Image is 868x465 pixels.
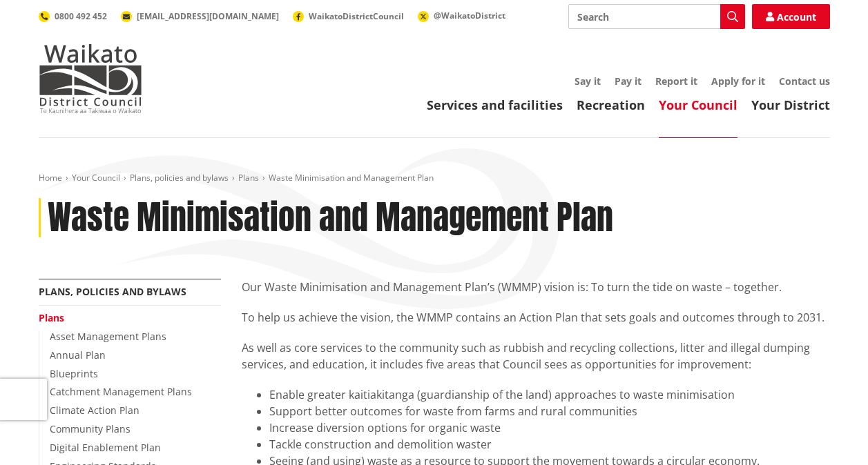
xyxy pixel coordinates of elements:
[779,75,830,88] a: Contact us
[50,367,98,380] a: Blueprints
[659,97,737,113] a: Your Council
[39,44,142,113] img: Waikato District Council - Te Kaunihera aa Takiwaa o Waikato
[269,403,830,419] li: Support better outcomes for waste from farms and rural communities
[50,404,139,417] a: Climate Action Plan
[50,385,192,398] a: Catchment Management Plans
[50,348,106,362] a: Annual Plan
[72,172,120,184] a: Your Council
[137,10,279,22] span: [EMAIL_ADDRESS][DOMAIN_NAME]
[655,75,697,88] a: Report it
[50,330,166,343] a: Asset Management Plans
[39,285,186,298] a: Plans, policies and bylaws
[39,172,62,184] a: Home
[711,75,765,88] a: Apply for it
[751,97,830,113] a: Your District
[269,386,830,403] li: Enable greater kaitiakitanga (guardianship of the land) approaches to waste minimisation
[50,422,131,435] a: Community Plans
[575,75,601,88] a: Say it
[418,10,505,21] a: @WaikatoDistrict
[293,10,404,22] a: WaikatoDistrictCouncil
[752,4,830,29] a: Account
[242,339,830,373] p: As well as core services to the community such as rubbish and recycling collections, litter and i...
[48,198,613,238] h1: Waste Minimisation and Management Plan
[434,10,505,21] span: @WaikatoDistrict
[39,172,830,184] nav: breadcrumb
[309,10,404,22] span: WaikatoDistrictCouncil
[238,172,259,184] a: Plans
[269,419,830,436] li: Increase diversion options for organic waste
[39,311,64,324] a: Plans
[130,172,229,184] a: Plans, policies and bylaws
[568,4,745,29] input: Search input
[269,436,830,453] li: Tackle construction and demolition waster
[269,172,434,184] span: Waste Minimisation and Management Plan
[121,10,279,22] a: [EMAIL_ADDRESS][DOMAIN_NAME]
[577,97,645,113] a: Recreation
[242,309,830,326] p: To help us achieve the vision, the WMMP contains an Action Plan that sets goals and outcomes thro...
[55,10,107,22] span: 0800 492 452
[615,75,642,88] a: Pay it
[427,97,563,113] a: Services and facilities
[39,10,107,22] a: 0800 492 452
[242,279,830,295] p: Our Waste Minimisation and Management Plan’s (WMMP) vision is: To turn the tide on waste – together.
[50,441,161,454] a: Digital Enablement Plan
